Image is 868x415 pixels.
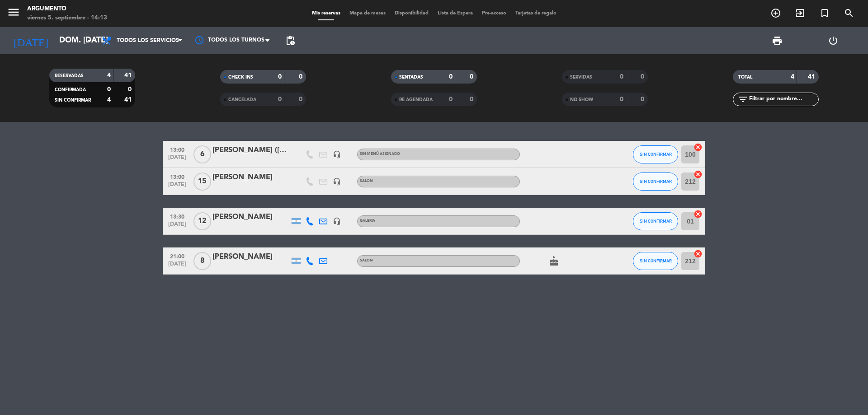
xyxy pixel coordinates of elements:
[27,14,107,23] div: viernes 5. septiembre - 14:13
[640,219,672,224] span: SIN CONFIRMAR
[166,221,189,232] span: [DATE]
[620,74,623,80] strong: 0
[511,11,561,16] span: Tarjetas de regalo
[693,210,703,219] i: cancel
[7,5,20,19] i: menu
[360,152,400,156] span: Sin menú asignado
[55,88,86,92] span: CONFIRMADA
[345,11,390,16] span: Mapa de mesas
[333,150,341,159] i: headset_mic
[212,172,289,183] div: [PERSON_NAME]
[166,182,189,192] span: [DATE]
[399,98,433,102] span: RE AGENDADA
[470,74,475,80] strong: 0
[828,35,839,46] i: power_settings_new
[166,251,189,261] span: 21:00
[633,173,678,191] button: SIN CONFIRMAR
[333,217,341,225] i: headset_mic
[819,8,830,19] i: turned_in_not
[166,261,189,271] span: [DATE]
[360,259,373,262] span: SALON
[228,98,256,102] span: CANCELADA
[641,96,646,103] strong: 0
[307,11,345,16] span: Mis reservas
[399,75,423,79] span: SENTADAS
[212,251,289,263] div: [PERSON_NAME]
[772,35,783,46] span: print
[166,211,189,221] span: 13:30
[548,256,559,266] i: cake
[128,86,133,93] strong: 0
[640,152,672,157] span: SIN CONFIRMAR
[449,74,453,80] strong: 0
[193,173,211,191] span: 15
[390,11,433,16] span: Disponibilidad
[808,74,817,80] strong: 41
[107,86,111,93] strong: 0
[117,37,179,44] span: Todos los servicios
[299,96,304,103] strong: 0
[641,74,646,80] strong: 0
[693,249,703,258] i: cancel
[633,252,678,270] button: SIN CONFIRMAR
[633,145,678,163] button: SIN CONFIRMAR
[805,27,861,54] div: LOG OUT
[166,144,189,154] span: 13:00
[166,171,189,182] span: 13:00
[844,8,854,19] i: search
[212,211,289,223] div: [PERSON_NAME]
[770,8,781,19] i: add_circle_outline
[7,31,55,51] i: [DATE]
[738,75,752,79] span: TOTAL
[193,252,211,270] span: 8
[212,145,289,156] div: [PERSON_NAME] ([PERSON_NAME])
[285,35,296,46] span: pending_actions
[748,94,818,104] input: Filtrar por nombre...
[570,98,593,102] span: NO SHOW
[360,179,373,183] span: SALON
[193,145,211,163] span: 6
[228,75,253,79] span: CHECK INS
[449,96,453,103] strong: 0
[333,177,341,186] i: headset_mic
[640,179,672,184] span: SIN CONFIRMAR
[7,5,20,22] button: menu
[107,72,111,79] strong: 4
[693,143,703,152] i: cancel
[55,98,91,103] span: SIN CONFIRMAR
[124,97,133,103] strong: 41
[693,170,703,179] i: cancel
[360,219,375,223] span: GALERIA
[299,74,304,80] strong: 0
[124,72,133,79] strong: 41
[27,5,107,14] div: Argumento
[620,96,623,103] strong: 0
[193,212,211,230] span: 12
[791,74,794,80] strong: 4
[795,8,806,19] i: exit_to_app
[278,96,282,103] strong: 0
[166,154,189,165] span: [DATE]
[477,11,511,16] span: Pre-acceso
[107,97,111,103] strong: 4
[84,35,95,46] i: arrow_drop_down
[55,74,84,78] span: RESERVADAS
[278,74,282,80] strong: 0
[737,94,748,105] i: filter_list
[470,96,475,103] strong: 0
[633,212,678,230] button: SIN CONFIRMAR
[570,75,592,79] span: SERVIDAS
[640,258,672,263] span: SIN CONFIRMAR
[433,11,477,16] span: Lista de Espera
